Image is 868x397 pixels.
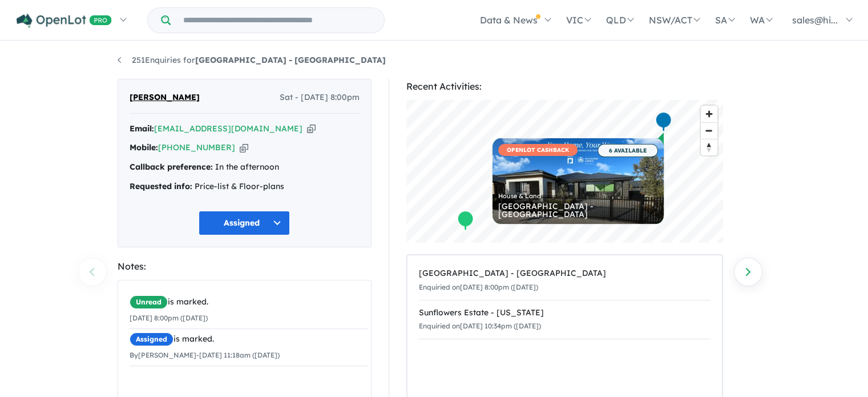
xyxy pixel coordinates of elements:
span: Zoom out [701,123,717,139]
canvas: Map [406,100,723,243]
strong: Mobile: [130,142,158,153]
div: Notes: [118,259,372,274]
small: By [PERSON_NAME] - [DATE] 11:18am ([DATE]) [130,351,280,359]
div: Map marker [457,210,474,231]
div: is marked. [130,332,368,346]
input: Try estate name, suburb, builder or developer [173,8,382,33]
a: [PHONE_NUMBER] [158,142,235,153]
strong: [GEOGRAPHIC_DATA] - [GEOGRAPHIC_DATA] [195,55,386,65]
div: Map marker [655,111,672,133]
div: Recent Activities: [406,79,723,94]
small: Enquiried on [DATE] 10:34pm ([DATE]) [419,322,541,330]
span: OPENLOT CASHBACK [498,144,578,156]
a: [GEOGRAPHIC_DATA] - [GEOGRAPHIC_DATA]Enquiried on[DATE] 8:00pm ([DATE]) [419,261,710,300]
div: [GEOGRAPHIC_DATA] - [GEOGRAPHIC_DATA] [419,267,710,280]
button: Copy [240,142,248,154]
a: OPENLOT CASHBACK 6 AVAILABLE House & Land [GEOGRAPHIC_DATA] - [GEOGRAPHIC_DATA] [492,138,664,224]
button: Zoom out [701,122,717,139]
button: Assigned [199,211,290,235]
span: Unread [130,295,168,309]
span: Assigned [130,332,173,346]
button: Reset bearing to north [701,139,717,155]
span: Reset bearing to north [701,139,717,155]
button: Copy [307,123,316,135]
a: [EMAIL_ADDRESS][DOMAIN_NAME] [154,123,302,134]
strong: Requested info: [130,181,192,191]
strong: Callback preference: [130,162,213,172]
div: In the afternoon [130,161,360,174]
div: Price-list & Floor-plans [130,180,360,194]
span: sales@hi... [792,14,838,26]
strong: Email: [130,123,154,134]
img: Openlot PRO Logo White [17,14,112,28]
span: Sat - [DATE] 8:00pm [280,91,360,105]
span: [PERSON_NAME] [130,91,200,105]
span: 6 AVAILABLE [597,144,658,157]
div: House & Land [498,193,658,199]
button: Zoom in [701,106,717,122]
div: is marked. [130,295,368,309]
a: 251Enquiries for[GEOGRAPHIC_DATA] - [GEOGRAPHIC_DATA] [118,55,386,65]
a: Sunflowers Estate - [US_STATE]Enquiried on[DATE] 10:34pm ([DATE]) [419,300,710,340]
small: [DATE] 8:00pm ([DATE]) [130,314,208,322]
div: [GEOGRAPHIC_DATA] - [GEOGRAPHIC_DATA] [498,202,658,218]
small: Enquiried on [DATE] 8:00pm ([DATE]) [419,283,538,291]
nav: breadcrumb [118,54,751,67]
div: Sunflowers Estate - [US_STATE] [419,306,710,320]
